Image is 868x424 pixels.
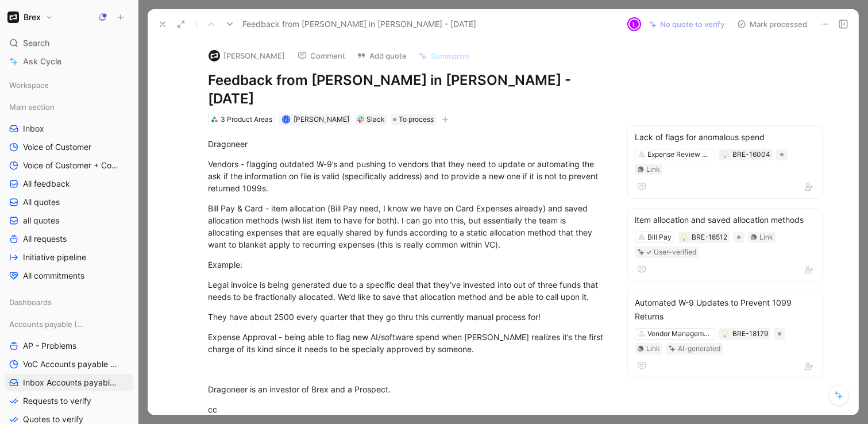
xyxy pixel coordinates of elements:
[5,315,133,333] div: Accounts payable (AP)
[23,178,70,190] span: All feedback
[5,267,133,284] a: All commitments
[24,12,41,22] h1: Brex
[208,71,605,108] h1: Feedback from [PERSON_NAME] in [PERSON_NAME] - [DATE]
[5,294,133,314] div: Dashboards
[5,337,133,354] a: AP - Problems
[208,259,605,271] div: Example:
[23,36,49,50] span: Search
[5,294,133,311] div: Dashboards
[23,196,60,208] span: All quotes
[646,164,660,175] div: Link
[5,34,133,52] div: Search
[721,330,729,338] button: 💡
[5,212,133,229] a: all quotes
[5,157,133,174] a: Voice of Customer + Commercial NRR Feedback
[208,202,605,250] div: Bill Pay & Card - item allocation (Bill Pay need, I know we have on Card Expenses already) and sa...
[722,330,728,337] img: 💡
[635,130,815,144] div: Lack of flags for anomalous spend
[628,18,640,30] div: L
[9,296,52,308] span: Dashboards
[203,47,290,64] button: logo[PERSON_NAME]
[5,98,133,115] div: Main section
[399,114,434,125] span: To process
[646,343,660,354] div: Link
[208,383,605,395] div: Dragoneer is an investor of Brex and a Prospect.
[283,116,290,122] div: Z
[680,233,688,241] button: 💡
[5,175,133,192] a: All feedback
[732,16,812,32] button: Mark processed
[23,160,122,171] span: Voice of Customer + Commercial NRR Feedback
[23,270,84,282] span: All commitments
[209,50,220,61] img: logo
[5,230,133,248] a: All requests
[431,51,470,61] span: Summarize
[9,318,86,330] span: Accounts payable (AP)
[23,377,119,388] span: Inbox Accounts payable (AP)
[413,48,475,64] button: Summarize
[654,246,696,258] div: User-verified
[5,98,133,284] div: Main sectionInboxVoice of CustomerVoice of Customer + Commercial NRR FeedbackAll feedbackAll quot...
[23,233,67,245] span: All requests
[678,343,720,354] div: AI-generated
[681,234,688,241] img: 💡
[391,114,436,125] div: To process
[5,374,133,391] a: Inbox Accounts payable (AP)
[23,141,91,153] span: Voice of Customer
[23,215,59,226] span: all quotes
[23,395,91,407] span: Requests to verify
[635,296,815,323] div: Automated W-9 Updates to Prevent 1099 Returns
[294,115,349,124] span: [PERSON_NAME]
[647,149,712,160] div: Expense Review & Approval
[5,76,133,94] div: Workspace
[208,158,605,194] div: Vendors - flagging outdated W-9’s and pushing to vendors that they need to update or automating t...
[23,55,61,68] span: Ask Cycle
[5,392,133,410] a: Requests to verify
[23,340,76,352] span: AP - Problems
[5,9,56,25] button: BrexBrex
[367,114,385,125] div: Slack
[732,328,768,340] div: BRE-18179
[721,151,729,159] button: 💡
[635,213,815,227] div: item allocation and saved allocation methods
[221,114,272,125] div: 3 Product Areas
[732,149,770,160] div: BRE-16004
[759,232,773,243] div: Link
[352,48,412,64] button: Add quote
[5,53,133,70] a: Ask Cycle
[208,311,605,323] div: They have about 2500 every quarter that they go thru this currently manual process for!
[647,328,712,340] div: Vendor Management
[647,232,672,243] div: Bill Pay
[5,249,133,266] a: Initiative pipeline
[23,123,44,134] span: Inbox
[5,356,133,373] a: VoC Accounts payable (AP)
[208,331,605,355] div: Expense Approval - being able to flag new AI/software spend when [PERSON_NAME] realizes it’s the ...
[692,232,727,243] div: BRE-18512
[9,101,55,113] span: Main section
[208,403,605,415] div: cc
[5,138,133,156] a: Voice of Customer
[5,120,133,137] a: Inbox
[7,11,19,23] img: Brex
[242,17,476,31] span: Feedback from [PERSON_NAME] in [PERSON_NAME] - [DATE]
[23,359,118,370] span: VoC Accounts payable (AP)
[9,79,49,91] span: Workspace
[23,252,86,263] span: Initiative pipeline
[722,151,728,158] img: 💡
[208,138,605,150] div: Dragoneer
[292,48,350,64] button: Comment
[644,16,730,32] button: No quote to verify
[208,279,605,303] div: Legal invoice is being generated due to a specific deal that they’ve invested into out of three f...
[5,194,133,211] a: All quotes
